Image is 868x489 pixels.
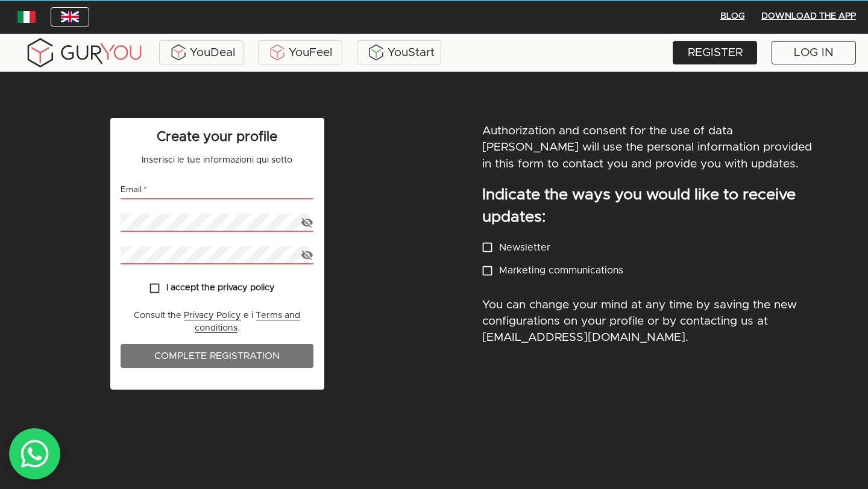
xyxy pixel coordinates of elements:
[121,154,313,167] p: Inserisci le tue informazioni qui sotto
[162,43,241,61] div: YouDeal
[360,43,438,61] div: YouStart
[357,40,441,64] a: YouStart
[482,123,733,139] p: Authorization and consent for the use of data
[761,9,856,24] span: Download the App
[718,9,747,24] span: BLOG
[169,43,187,61] img: ALVAdSatItgsAAAAAElFTkSuQmCC
[499,263,623,278] p: Marketing communications
[713,7,752,26] button: BLOG
[195,311,301,333] a: Terms and conditions
[268,43,286,61] img: KDuXBJLpDstiOJIlCPq11sr8c6VfEN1ke5YIAoPlCPqmrDPlQeIQgHlNqkP7FCiAKJQRHlC7RCaiHTHAlEEQLmFuo+mIt2xQB...
[808,431,868,489] iframe: Chat Widget
[772,41,856,64] a: LOG IN
[482,184,820,228] p: Indicate the ways you would like to receive updates:
[756,7,861,26] button: Download the App
[258,40,342,64] a: YouFeel
[61,11,79,22] img: wDv7cRK3VHVvwAAACV0RVh0ZGF0ZTpjcmVhdGUAMjAxOC0wMy0yNVQwMToxNzoxMiswMDowMGv4vjwAAAAldEVYdGRhdGU6bW...
[121,128,313,147] p: Create your profile
[121,310,313,334] p: Consult the e i .
[166,282,275,295] p: I accept the privacy policy
[482,297,820,346] p: You can change your mind at any time by saving the new configurations on your profile or by conta...
[499,240,550,255] p: Newsletter
[673,41,757,64] a: REGISTER
[367,43,385,61] img: BxzlDwAAAAABJRU5ErkJggg==
[20,439,50,469] img: whatsAppIcon.04b8739f.svg
[24,36,145,69] img: gyLogo01.5aaa2cff.png
[482,139,820,172] p: [PERSON_NAME] will use the personal information provided in this form to contact you and provide ...
[159,40,244,64] a: YouDeal
[261,43,339,61] div: YouFeel
[184,311,241,320] a: Privacy Policy
[17,11,36,23] img: italy.83948c3f.jpg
